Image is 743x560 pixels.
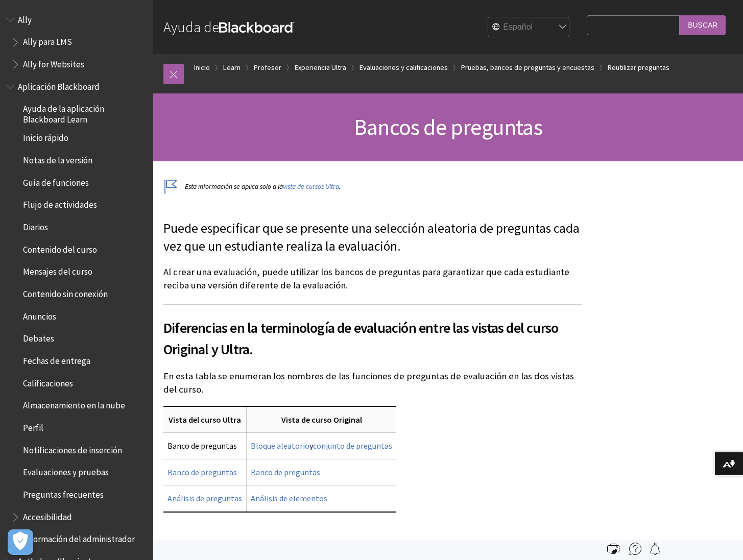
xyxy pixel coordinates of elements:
[194,61,210,74] a: Inicio
[163,406,247,433] th: Vista del curso Ultra
[6,78,147,548] nav: Book outline for Blackboard App Help
[23,486,104,500] span: Preguntas frecuentes
[23,308,56,322] span: Anuncios
[23,174,89,188] span: Guía de funciones
[223,61,241,74] a: Learn
[163,182,582,191] p: Esta información se aplica solo a la .
[163,304,582,360] h2: Diferencias en la terminología de evaluación entre las vistas del curso Original y Ultra.
[608,61,669,74] a: Reutilizar preguntas
[163,433,247,459] td: Banco de preguntas
[8,529,33,555] button: Abrir preferencias
[23,56,84,69] span: Ally for Websites
[167,493,242,504] a: Análisis de preguntas
[163,220,582,256] p: Puede especificar que se presente una selección aleatoria de preguntas cada vez que un estudiante...
[163,370,582,396] p: En esta tabla se enumeran los nombres de las funciones de preguntas de evaluación en las dos vist...
[23,352,90,366] span: Fechas de entrega
[23,101,146,125] span: Ayuda de la aplicación Blackboard Learn
[23,34,72,47] span: Ally para LMS
[283,182,339,191] a: vista de cursos Ultra
[23,263,92,277] span: Mensajes del curso
[313,441,392,451] a: conjunto de preguntas
[163,525,582,559] h2: Acerca de los bancos de preguntas
[23,442,122,455] span: Notificaciones de inserción
[354,113,542,141] span: Bancos de preguntas
[649,543,661,555] img: Follow this page
[23,419,43,433] span: Perfil
[23,397,125,411] span: Almacenamiento en la nube
[23,285,108,299] span: Contenido sin conexión
[23,375,73,388] span: Calificaciones
[251,441,309,451] a: Bloque aleatorio
[251,467,320,478] a: Banco de preguntas
[18,78,100,92] span: Aplicación Blackboard
[607,543,619,555] img: Print
[18,11,32,25] span: Ally
[23,531,135,545] span: Información del administrador
[23,152,92,165] span: Notas de la versión
[23,508,72,522] span: Accesibilidad
[680,15,726,35] input: Buscar
[251,493,327,504] a: Análisis de elementos
[461,61,594,74] a: Pruebas, bancos de preguntas y encuestas
[247,433,397,459] td: y
[23,464,109,478] span: Evaluaciones y pruebas
[254,61,281,74] a: Profesor
[23,218,48,232] span: Diarios
[23,197,97,210] span: Flujo de actividades
[6,11,147,73] nav: Book outline for Anthology Ally Help
[295,61,346,74] a: Experiencia Ultra
[23,130,68,143] span: Inicio rápido
[219,22,295,33] strong: Blackboard
[23,330,54,344] span: Debates
[488,17,570,38] select: Site Language Selector
[629,543,641,555] img: More help
[247,406,397,433] th: Vista de curso Original
[23,241,97,255] span: Contenido del curso
[163,265,582,292] p: Al crear una evaluación, puede utilizar los bancos de preguntas para garantizar que cada estudian...
[359,61,448,74] a: Evaluaciones y calificaciones
[167,467,237,478] a: Banco de preguntas
[163,18,295,36] a: Ayuda deBlackboard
